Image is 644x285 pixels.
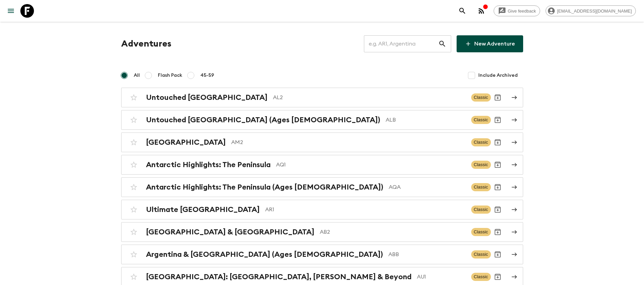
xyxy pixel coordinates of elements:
button: Archive [491,203,504,216]
p: ABB [388,250,466,259]
span: Include Archived [478,72,518,79]
a: Give feedback [494,5,540,16]
h1: Adventures [121,37,171,51]
a: [GEOGRAPHIC_DATA]AM2ClassicArchive [121,132,523,152]
span: Classic [471,273,491,281]
button: menu [4,4,18,18]
a: New Adventure [457,35,523,52]
span: [EMAIL_ADDRESS][DOMAIN_NAME] [553,8,636,14]
button: Archive [491,91,504,104]
a: Untouched [GEOGRAPHIC_DATA] (Ages [DEMOGRAPHIC_DATA])ALBClassicArchive [121,110,523,130]
a: Antarctic Highlights: The Peninsula (Ages [DEMOGRAPHIC_DATA])AQAClassicArchive [121,177,523,197]
p: AU1 [417,273,466,281]
button: search adventures [456,4,469,18]
input: e.g. AR1, Argentina [364,34,438,53]
span: Give feedback [504,8,540,14]
p: AM2 [231,138,466,146]
p: ALB [386,116,466,124]
span: Classic [471,206,491,214]
h2: Untouched [GEOGRAPHIC_DATA] (Ages [DEMOGRAPHIC_DATA]) [146,115,380,124]
p: AL2 [273,93,466,102]
p: AQA [389,183,466,191]
span: Classic [471,228,491,236]
span: All [134,72,140,79]
span: Classic [471,250,491,259]
button: Archive [491,180,504,194]
span: Flash Pack [158,72,182,79]
button: Archive [491,225,504,239]
button: Archive [491,248,504,261]
h2: [GEOGRAPHIC_DATA] [146,138,226,147]
div: [EMAIL_ADDRESS][DOMAIN_NAME] [546,5,636,16]
a: Ultimate [GEOGRAPHIC_DATA]AR1ClassicArchive [121,200,523,219]
span: Classic [471,161,491,169]
button: Archive [491,136,504,149]
h2: Antarctic Highlights: The Peninsula (Ages [DEMOGRAPHIC_DATA]) [146,183,383,192]
span: Classic [471,93,491,102]
span: Classic [471,116,491,124]
span: 45-59 [200,72,214,79]
h2: Untouched [GEOGRAPHIC_DATA] [146,93,268,102]
h2: [GEOGRAPHIC_DATA] & [GEOGRAPHIC_DATA] [146,228,314,236]
a: Argentina & [GEOGRAPHIC_DATA] (Ages [DEMOGRAPHIC_DATA])ABBClassicArchive [121,245,523,264]
a: Untouched [GEOGRAPHIC_DATA]AL2ClassicArchive [121,88,523,107]
p: AB2 [320,228,466,236]
button: Archive [491,158,504,172]
p: AQ1 [276,161,466,169]
h2: [GEOGRAPHIC_DATA]: [GEOGRAPHIC_DATA], [PERSON_NAME] & Beyond [146,272,411,281]
a: [GEOGRAPHIC_DATA] & [GEOGRAPHIC_DATA]AB2ClassicArchive [121,222,523,242]
button: Archive [491,113,504,127]
h2: Antarctic Highlights: The Peninsula [146,160,271,169]
span: Classic [471,183,491,191]
h2: Argentina & [GEOGRAPHIC_DATA] (Ages [DEMOGRAPHIC_DATA]) [146,250,383,259]
a: Antarctic Highlights: The PeninsulaAQ1ClassicArchive [121,155,523,175]
span: Classic [471,138,491,146]
p: AR1 [265,206,466,214]
button: Archive [491,270,504,284]
h2: Ultimate [GEOGRAPHIC_DATA] [146,205,260,214]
